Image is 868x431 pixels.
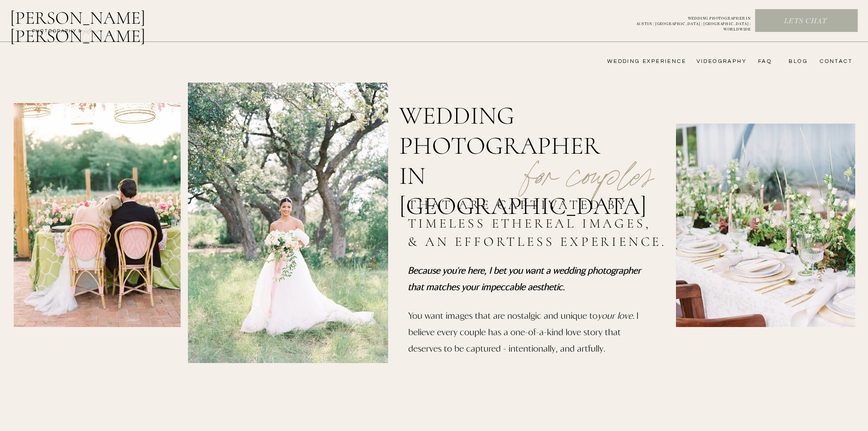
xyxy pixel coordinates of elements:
[408,196,671,254] h2: that are captivated by timeless ethereal images, & an effortless experience.
[27,28,87,39] a: photography &
[755,16,856,26] a: Lets chat
[408,307,640,364] p: You want images that are nostalgic and unique to . I believe every couple has a one-of-a-kind lov...
[503,130,676,189] p: for couples
[785,58,808,65] a: bLog
[594,58,686,65] a: wedding experience
[754,58,772,65] a: FAQ
[598,310,633,321] i: your love
[408,265,641,292] i: Because you're here, I bet you want a wedding photographer that matches your impeccable aesthetic.
[10,9,193,31] a: [PERSON_NAME] [PERSON_NAME]
[75,25,109,36] a: FILMs
[817,58,852,65] a: CONTACT
[694,58,747,65] a: videography
[621,16,751,26] a: WEDDING PHOTOGRAPHER INAUSTIN | [GEOGRAPHIC_DATA] | [GEOGRAPHIC_DATA] | WORLDWIDE
[399,101,630,169] h1: wedding photographer in [GEOGRAPHIC_DATA]
[621,16,751,26] p: WEDDING PHOTOGRAPHER IN AUSTIN | [GEOGRAPHIC_DATA] | [GEOGRAPHIC_DATA] | WORLDWIDE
